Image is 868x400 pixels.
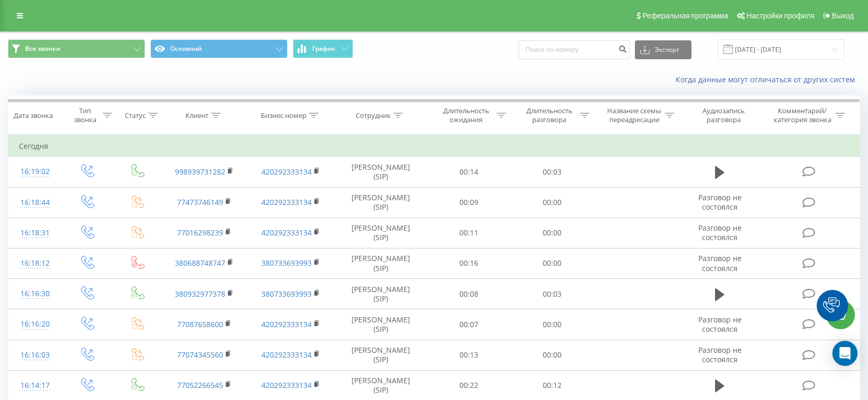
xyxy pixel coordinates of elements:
div: 16:18:12 [19,253,51,274]
div: 16:16:03 [19,345,51,365]
a: 420292333134 [261,350,312,360]
td: 00:08 [427,279,511,309]
a: 380688748747 [175,258,225,268]
td: [PERSON_NAME] (SIP) [334,248,427,278]
span: Разговор не состоялся [698,315,742,334]
a: 77473746149 [177,197,223,207]
span: Разговор не состоялся [698,345,742,364]
td: 00:03 [510,279,594,309]
div: 16:18:31 [19,223,51,243]
td: [PERSON_NAME] (SIP) [334,340,427,370]
td: 00:07 [427,309,511,340]
a: 420292333134 [261,167,312,177]
td: 00:00 [510,248,594,278]
td: [PERSON_NAME] (SIP) [334,157,427,187]
a: 998939731282 [175,167,225,177]
div: Дата звонка [14,111,53,120]
td: 00:03 [510,157,594,187]
span: Разговор не состоялся [698,253,742,273]
div: Длительность разговора [521,106,577,124]
button: График [293,39,353,58]
td: 00:16 [427,248,511,278]
a: 420292333134 [261,380,312,390]
a: Когда данные могут отличаться от других систем [676,74,860,84]
div: Бизнес номер [261,111,306,120]
a: 420292333134 [261,197,312,207]
a: 77087658600 [177,319,223,329]
a: 380733693993 [261,289,312,299]
div: Статус [125,111,146,120]
a: 380932977378 [175,289,225,299]
div: Комментарий/категория звонка [772,106,833,124]
a: 420292333134 [261,228,312,237]
a: 420292333134 [261,319,312,329]
td: 00:09 [427,187,511,218]
button: Все звонки [8,39,145,58]
div: 16:19:02 [19,161,51,182]
input: Поиск по номеру [519,40,630,59]
span: Реферальная программа [642,12,728,20]
div: Open Intercom Messenger [832,341,858,366]
td: 00:00 [510,218,594,248]
td: Сегодня [8,136,860,157]
td: [PERSON_NAME] (SIP) [334,218,427,248]
div: Название схемы переадресации [606,106,662,124]
div: 16:16:30 [19,284,51,304]
td: 00:00 [510,340,594,370]
span: Настройки профиля [746,12,815,20]
td: 00:13 [427,340,511,370]
td: [PERSON_NAME] (SIP) [334,279,427,309]
span: Разговор не состоялся [698,192,742,212]
button: Экспорт [635,40,691,59]
button: Основной [150,39,288,58]
td: [PERSON_NAME] (SIP) [334,309,427,340]
a: 77052266545 [177,380,223,390]
td: [PERSON_NAME] (SIP) [334,187,427,218]
td: 00:11 [427,218,511,248]
div: Клиент [185,111,208,120]
div: 16:18:44 [19,192,51,213]
div: Длительность ожидания [438,106,494,124]
div: Тип звонка [71,106,100,124]
div: 16:16:20 [19,314,51,334]
span: Выход [832,12,854,20]
a: 77074345560 [177,350,223,360]
div: 16:14:17 [19,375,51,396]
a: 380733693993 [261,258,312,268]
span: График [312,45,335,52]
span: Все звонки [25,45,60,53]
td: 00:00 [510,187,594,218]
td: 00:00 [510,309,594,340]
td: 00:14 [427,157,511,187]
div: Сотрудник [356,111,391,120]
div: Аудиозапись разговора [689,106,757,124]
span: Разговор не состоялся [698,223,742,242]
a: 77016298239 [177,228,223,237]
